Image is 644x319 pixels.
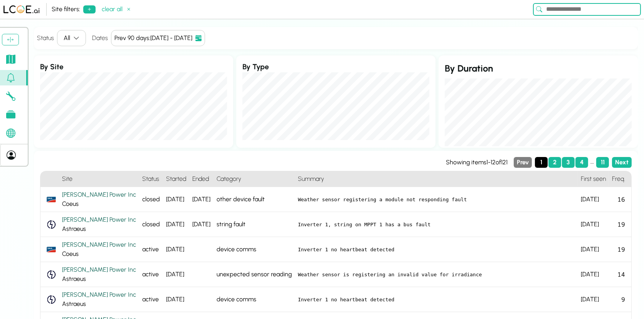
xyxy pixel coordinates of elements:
button: Next [612,157,632,168]
div: Astraeus [62,265,136,284]
div: Prev 90 days : [DATE] - [DATE] [114,33,192,43]
img: LCOE.ai [3,5,40,14]
div: [DATE] [189,212,214,237]
div: unexpected sensor reading [214,262,295,287]
div: 19 [609,237,631,262]
div: other device fault [214,187,295,212]
h4: Site [59,171,139,187]
div: [PERSON_NAME] Power Inc [62,190,136,199]
button: Prev 90 days:[DATE] - [DATE] [111,30,205,46]
div: Coeus [62,240,136,259]
label: Status [37,33,54,43]
div: 14 [609,262,631,287]
h3: By Site [40,62,227,73]
img: WattchApi [47,220,56,229]
div: [DATE] [163,237,189,262]
h4: Ended [189,171,214,187]
button: Page 4 [575,157,588,168]
div: All [64,33,70,43]
h4: Started [163,171,189,187]
div: Coeus [62,190,136,209]
pre: Inverter 1, string on MPPT 1 has a bus fault [298,221,575,229]
div: [DATE] [578,212,609,237]
div: [DATE] [578,237,609,262]
h4: Dates [92,33,108,43]
img: WattchApi [47,270,56,279]
h4: Summary [295,171,578,187]
div: ... [589,157,595,168]
div: Showing items 1 - 12 of 121 [446,158,508,167]
button: Previous [514,157,532,168]
div: [DATE] [189,187,214,212]
div: [DATE] [163,187,189,212]
pre: Inverter 1 no heartbeat detected [298,246,575,254]
h4: Category [214,171,295,187]
div: device comms [214,237,295,262]
div: active [139,262,163,287]
div: [PERSON_NAME] Power Inc [62,215,136,224]
div: active [139,287,163,312]
div: [DATE] [163,287,189,312]
button: Page 3 [562,157,575,168]
div: [DATE] [163,212,189,237]
h4: First seen [578,171,609,187]
div: [PERSON_NAME] Power Inc [62,290,136,299]
img: Sunny_Portal [47,197,56,202]
div: device comms [214,287,295,312]
pre: Inverter 1 no heartbeat detected [298,296,575,304]
button: Page 1 [535,157,548,168]
div: 19 [609,212,631,237]
div: closed [139,187,163,212]
h4: Status [139,171,163,187]
div: closed [139,212,163,237]
div: active [139,237,163,262]
div: [DATE] [163,262,189,287]
div: [DATE] [578,287,609,312]
button: clear all [99,4,135,15]
img: Sunny_Portal [47,247,56,252]
div: Astraeus [62,290,136,309]
div: 9 [609,287,631,312]
div: [DATE] [578,187,609,212]
img: WattchApi [47,295,56,304]
button: Page 2 [548,157,561,168]
div: [PERSON_NAME] Power Inc [62,265,136,274]
pre: Weather sensor registering a module not responding fault [298,196,575,204]
h3: By Type [242,62,429,73]
h2: By Duration [445,62,632,75]
div: [DATE] [578,262,609,287]
div: string fault [214,212,295,237]
div: 16 [609,187,631,212]
div: Site filters: [52,5,80,14]
div: Astraeus [62,215,136,234]
pre: Weather sensor is registering an invalid value for irradiance [298,271,575,279]
div: [PERSON_NAME] Power Inc [62,240,136,249]
h4: Freq. [609,171,631,187]
button: Page 11 [596,157,609,168]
